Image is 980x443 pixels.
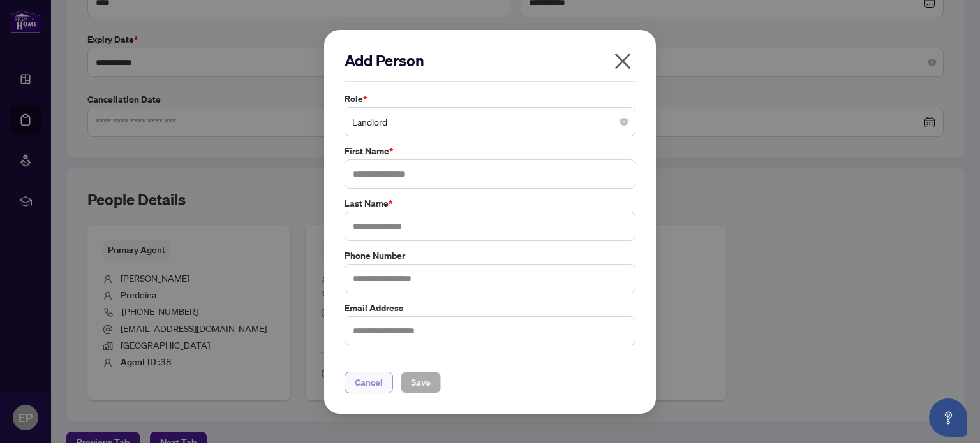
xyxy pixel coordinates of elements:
[345,196,635,210] label: Last Name
[612,51,633,71] span: close
[401,371,441,393] button: Save
[352,110,628,134] span: Landlord
[345,300,635,314] label: Email Address
[929,398,967,437] button: Open asap
[345,248,635,262] label: Phone Number
[620,118,628,126] span: close-circle
[355,372,383,392] span: Cancel
[345,371,393,393] button: Cancel
[345,92,635,106] label: Role
[345,144,635,158] label: First Name
[345,50,635,71] h2: Add Person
